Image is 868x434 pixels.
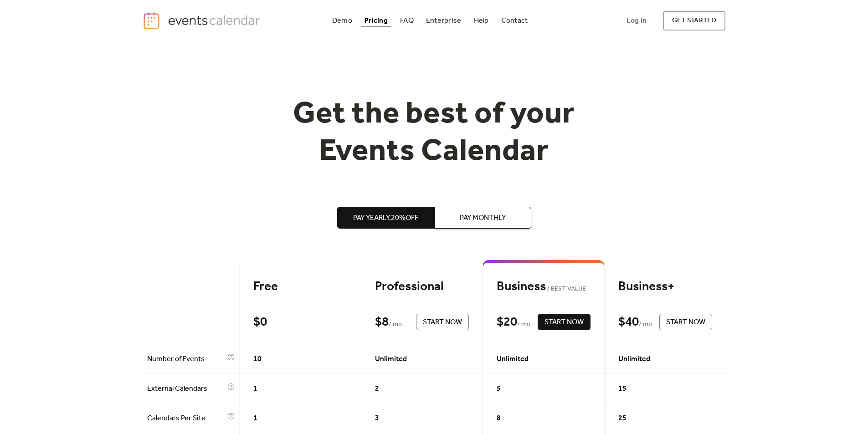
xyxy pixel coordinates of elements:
[517,319,530,330] span: / mo
[474,18,489,23] div: Help
[497,354,529,365] span: Unlimited
[253,279,347,295] div: Free
[538,314,591,330] button: Start Now
[337,207,434,229] button: Pay Yearly,20%off
[618,314,639,330] div: $ 40
[400,18,414,23] div: FAQ
[501,18,528,23] div: Contact
[423,317,462,328] span: Start Now
[332,18,352,23] div: Demo
[147,383,225,394] span: External Calendars
[375,354,407,365] span: Unlimited
[497,314,517,330] div: $ 20
[253,383,257,394] span: 1
[375,279,469,295] div: Professional
[460,213,506,224] span: Pay Monthly
[663,11,725,31] a: get started
[659,314,712,330] button: Start Now
[375,383,379,394] span: 2
[147,413,225,424] span: Calendars Per Site
[497,413,501,424] span: 8
[375,413,379,424] span: 3
[544,317,584,328] span: Start Now
[143,11,263,30] a: home
[396,15,417,27] a: FAQ
[497,383,501,394] span: 5
[416,314,469,330] button: Start Now
[470,15,493,27] a: Help
[426,18,461,23] div: Enterprise
[639,319,652,330] span: / mo
[365,18,388,23] div: Pricing
[434,207,531,229] button: Pay Monthly
[361,15,391,27] a: Pricing
[422,15,465,27] a: Enterprise
[253,354,262,365] span: 10
[329,15,356,27] a: Demo
[253,413,257,424] span: 1
[498,15,532,27] a: Contact
[353,213,418,224] span: Pay Yearly, 20% off
[617,11,656,31] a: Log In
[497,279,591,295] div: Business
[253,314,267,330] div: $ 0
[259,96,609,170] h1: Get the best of your Events Calendar
[666,317,705,328] span: Start Now
[618,383,627,394] span: 15
[147,354,225,365] span: Number of Events
[389,319,402,330] span: / mo
[618,354,650,365] span: Unlimited
[618,279,712,295] div: Business+
[618,413,627,424] span: 25
[375,314,389,330] div: $ 8
[546,284,586,295] span: BEST VALUE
